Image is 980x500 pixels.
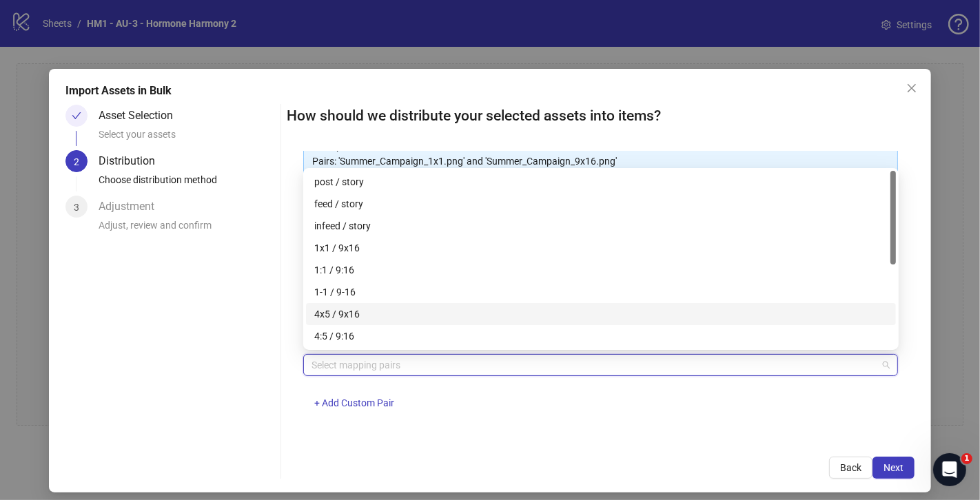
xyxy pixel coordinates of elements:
[303,393,405,415] button: + Add Custom Pair
[99,150,166,172] div: Distribution
[314,196,888,211] div: feed / story
[906,83,917,94] span: close
[306,303,896,325] div: 4x5 / 9x16
[314,174,888,189] div: post / story
[74,156,79,167] span: 2
[72,111,81,121] span: check
[312,138,889,184] p: Examples: Pairs: 'Summer_Campaign_1x1.png' and 'Summer_Campaign_9x16.png' Triples: 'Summer_Campai...
[314,262,888,278] div: 1:1 / 9:16
[829,457,872,479] button: Back
[933,453,966,486] iframe: Intercom live chat
[314,306,888,322] div: 4x5 / 9x16
[306,281,896,303] div: 1-1 / 9-16
[306,193,896,215] div: feed / story
[306,215,896,237] div: infeed / story
[287,105,915,127] h2: How should we distribute your selected assets into items?
[306,325,896,347] div: 4:5 / 9:16
[99,218,275,241] div: Adjust, review and confirm
[99,196,165,218] div: Adjustment
[306,171,896,193] div: post / story
[99,172,275,196] div: Choose distribution method
[961,453,972,464] span: 1
[306,259,896,281] div: 1:1 / 9:16
[840,462,861,473] span: Back
[306,237,896,259] div: 1x1 / 9x16
[314,240,888,256] div: 1x1 / 9x16
[99,127,275,150] div: Select your assets
[314,397,394,408] span: + Add Custom Pair
[872,457,915,479] button: Next
[901,77,923,99] button: Close
[314,218,888,233] div: infeed / story
[65,83,915,99] div: Import Assets in Bulk
[74,202,79,213] span: 3
[314,284,888,300] div: 1-1 / 9-16
[314,329,888,344] div: 4:5 / 9:16
[99,105,184,127] div: Asset Selection
[884,462,904,473] span: Next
